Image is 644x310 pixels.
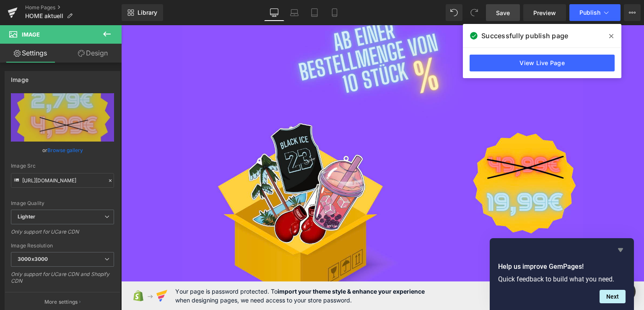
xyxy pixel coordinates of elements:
[18,256,48,262] b: 3000x3000
[11,200,114,206] div: Image Quality
[481,31,568,41] span: Successfully publish page
[11,71,29,83] div: Image
[496,8,510,17] span: Save
[175,287,425,305] span: Your page is password protected. To when designing pages, we need access to your store password.
[470,55,615,71] a: View Live Page
[47,143,83,158] a: Browse gallery
[11,271,114,290] div: Only support for UCare CDN and Shopify CDN
[600,290,626,303] button: Next question
[11,163,114,169] div: Image Src
[569,4,621,21] button: Publish
[11,146,114,155] div: or
[284,4,304,21] a: Laptop
[11,243,114,249] div: Image Resolution
[579,9,600,16] span: Publish
[498,262,626,272] h2: Help us improve GemPages!
[62,44,123,63] a: Design
[533,8,556,17] span: Preview
[466,4,483,21] button: Redo
[446,4,462,21] button: Undo
[138,9,157,16] span: Library
[498,245,626,303] div: Help us improve GemPages!
[624,4,641,21] button: More
[122,4,163,21] a: New Library
[523,4,566,21] a: Preview
[18,213,35,220] b: Lighter
[11,229,114,241] div: Only support for UCare CDN
[498,275,626,283] p: Quick feedback to build what you need.
[22,31,40,38] span: Image
[325,4,345,21] a: Mobile
[278,288,425,295] strong: import your theme style & enhance your experience
[615,245,626,255] button: Hide survey
[25,4,122,11] a: Home Pages
[264,4,284,21] a: Desktop
[25,13,63,19] span: HOME aktuell
[44,298,78,306] p: More settings
[11,173,114,188] input: Link
[304,4,325,21] a: Tablet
